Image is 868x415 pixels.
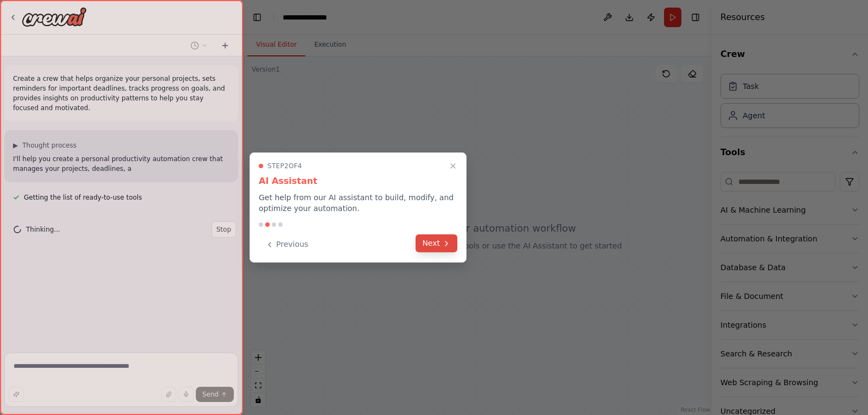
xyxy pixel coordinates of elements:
[259,175,457,188] h3: AI Assistant
[446,159,459,173] button: Close walkthrough
[259,235,315,253] button: Previous
[259,192,457,214] p: Get help from our AI assistant to build, modify, and optimize your automation.
[250,10,265,25] button: Hide left sidebar
[267,162,302,170] span: Step 2 of 4
[416,234,457,252] button: Next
